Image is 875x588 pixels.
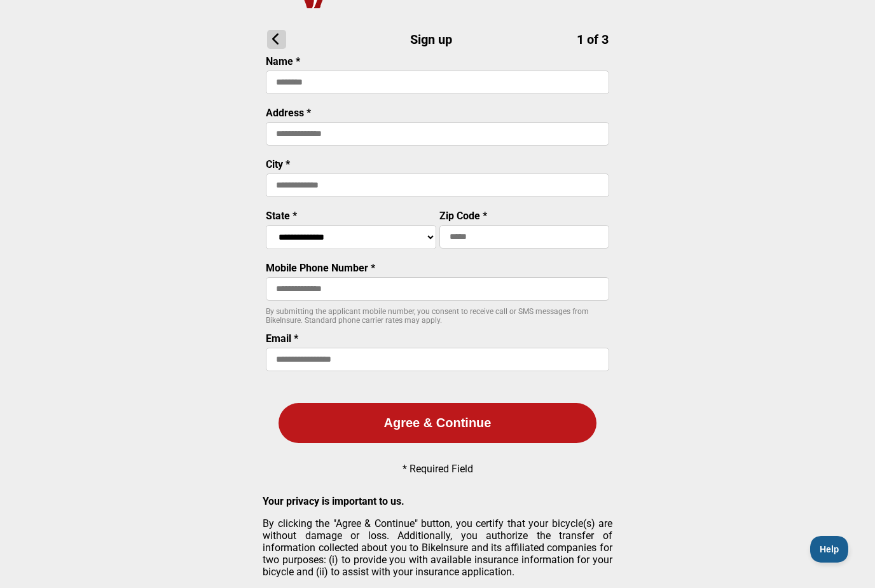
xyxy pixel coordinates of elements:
[403,463,473,475] p: * Required Field
[267,30,609,49] h1: Sign up
[266,107,311,119] label: Address *
[266,55,300,67] label: Name *
[266,307,609,325] p: By submitting the applicant mobile number, you consent to receive call or SMS messages from BikeI...
[810,536,850,563] iframe: Toggle Customer Support
[439,210,487,222] label: Zip Code *
[266,262,375,274] label: Mobile Phone Number *
[266,158,290,170] label: City *
[279,403,596,443] button: Agree & Continue
[577,32,609,47] span: 1 of 3
[266,332,298,345] label: Email *
[263,495,404,507] strong: Your privacy is important to us.
[266,210,297,222] label: State *
[263,517,612,578] p: By clicking the "Agree & Continue" button, you certify that your bicycle(s) are without damage or...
